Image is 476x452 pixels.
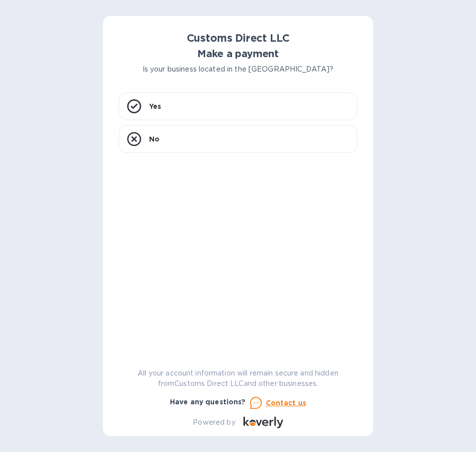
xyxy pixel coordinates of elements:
[187,32,290,44] b: Customs Direct LLC
[149,101,161,111] p: Yes
[119,368,357,389] p: All your account information will remain secure and hidden from Customs Direct LLC and other busi...
[193,417,235,428] p: Powered by
[119,48,357,60] h1: Make a payment
[119,64,357,75] p: Is your business located in the [GEOGRAPHIC_DATA]?
[149,134,159,144] p: No
[266,399,307,407] u: Contact us
[170,398,246,406] b: Have any questions?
